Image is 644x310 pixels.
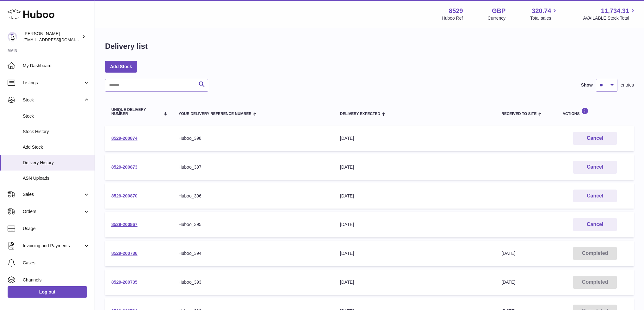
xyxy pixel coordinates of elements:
[501,112,536,116] span: Received to Site
[23,31,80,43] div: [PERSON_NAME]
[23,113,90,119] span: Stock
[111,193,138,198] a: 8529-200870
[23,63,90,69] span: My Dashboard
[178,135,327,141] div: Huboo_398
[601,7,629,15] span: 11,734.31
[340,112,380,116] span: Delivery Expected
[442,15,463,21] div: Huboo Ref
[530,15,558,21] span: Total sales
[340,164,489,170] div: [DATE]
[23,175,90,181] span: ASN Uploads
[111,280,138,285] a: 8529-200735
[583,15,636,21] span: AVAILABLE Stock Total
[573,218,617,231] button: Cancel
[23,277,90,283] span: Channels
[178,250,327,256] div: Huboo_394
[23,80,83,86] span: Listings
[340,193,489,199] div: [DATE]
[111,136,138,141] a: 8529-200874
[178,164,327,170] div: Huboo_397
[501,280,515,285] span: [DATE]
[488,15,506,21] div: Currency
[573,132,617,145] button: Cancel
[340,250,489,256] div: [DATE]
[23,37,93,42] span: [EMAIL_ADDRESS][DOMAIN_NAME]
[178,279,327,285] div: Huboo_393
[23,160,90,166] span: Delivery History
[573,190,617,203] button: Cancel
[23,97,83,103] span: Stock
[105,41,148,51] h1: Delivery list
[111,251,138,256] a: 8529-200736
[340,135,489,141] div: [DATE]
[178,193,327,199] div: Huboo_396
[23,129,90,135] span: Stock History
[178,112,251,116] span: Your Delivery Reference Number
[532,7,551,15] span: 320.74
[105,61,137,72] a: Add Stock
[23,260,90,266] span: Cases
[530,7,558,21] a: 320.74 Total sales
[583,7,636,21] a: 11,734.31 AVAILABLE Stock Total
[178,222,327,228] div: Huboo_395
[23,209,83,215] span: Orders
[501,251,515,256] span: [DATE]
[581,82,593,88] label: Show
[340,222,489,228] div: [DATE]
[111,108,160,116] span: Unique Delivery Number
[8,286,87,298] a: Log out
[449,7,463,15] strong: 8529
[23,243,83,249] span: Invoicing and Payments
[8,32,17,42] img: admin@redgrass.ch
[23,191,83,197] span: Sales
[562,107,628,116] div: Actions
[111,222,138,227] a: 8529-200867
[621,82,634,88] span: entries
[111,165,138,170] a: 8529-200873
[492,7,505,15] strong: GBP
[573,161,617,174] button: Cancel
[23,226,90,232] span: Usage
[23,144,90,150] span: Add Stock
[340,279,489,285] div: [DATE]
